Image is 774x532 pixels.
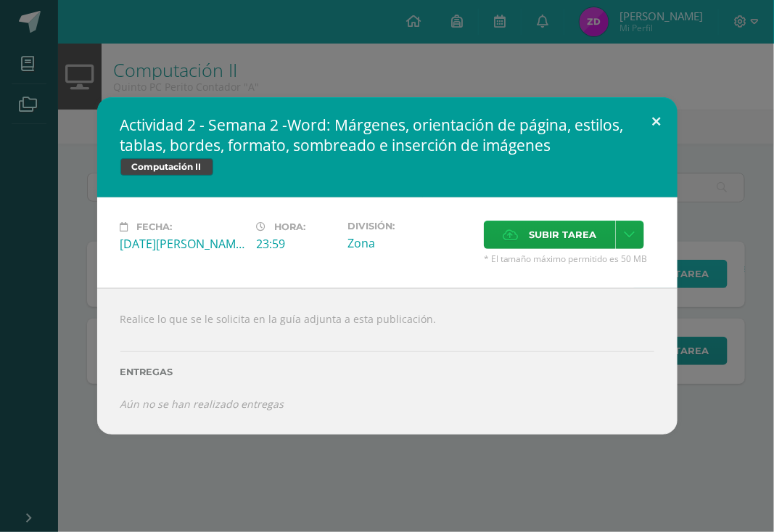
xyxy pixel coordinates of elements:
div: 23:59 [257,236,336,252]
span: Fecha: [137,221,173,232]
label: División: [347,221,472,232]
i: Aún no se han realizado entregas [120,397,284,411]
span: Hora: [275,221,306,232]
span: Computación II [120,158,213,176]
h2: Actividad 2 - Semana 2 -Word: Márgenes, orientación de página, estilos, tablas, bordes, formato, ... [120,115,654,155]
span: * El tamaño máximo permitido es 50 MB [484,253,654,265]
button: Close (Esc) [636,97,678,147]
div: [DATE][PERSON_NAME] [120,236,245,252]
div: Realice lo que se le solicita en la guía adjunta a esta publicación. [97,288,678,435]
label: Entregas [120,367,654,377]
div: Zona [347,235,472,251]
span: Subir tarea [530,221,597,248]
